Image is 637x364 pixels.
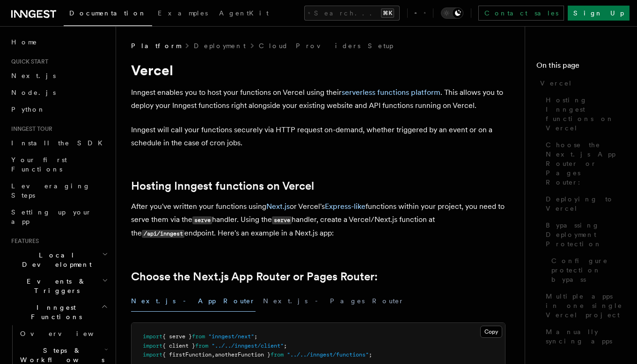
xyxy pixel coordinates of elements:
p: Inngest will call your functions securely via HTTP request on-demand, whether triggered by an eve... [131,123,505,150]
a: Setting up your app [7,204,110,230]
a: Node.js [7,84,110,101]
a: AgentKit [213,3,274,25]
span: Inngest Functions [7,303,101,321]
span: Setting up your app [11,208,92,225]
button: Local Development [7,247,110,273]
span: Overview [20,330,117,337]
p: After you've written your functions using or Vercel's functions within your project, you need to ... [131,200,505,240]
button: Next.js - App Router [131,291,256,312]
a: Next.js [7,67,110,84]
button: Inngest Functions [7,299,110,325]
span: { firstFunction [162,351,212,358]
a: Contact sales [478,6,564,21]
a: Deploying to Vercel [542,191,626,217]
span: Python [11,106,45,113]
span: Deploying to Vercel [546,194,626,213]
span: from [271,351,284,358]
span: Manually syncing apps [546,327,626,346]
span: Examples [158,9,208,17]
button: Search...⌘K [304,6,400,21]
span: { client } [162,343,195,349]
span: "inngest/next" [208,333,254,340]
code: serve [272,216,292,224]
span: Your first Functions [11,156,67,173]
a: Leveraging Steps [7,178,110,204]
a: Vercel [536,75,626,92]
a: Install the SDK [7,135,110,151]
a: Configure protection bypass [548,252,626,288]
span: import [143,351,162,358]
span: "../../inngest/client" [212,343,284,349]
a: Bypassing Deployment Protection [542,217,626,252]
span: Choose the Next.js App Router or Pages Router: [546,140,626,187]
h4: On this page [536,60,626,75]
a: Python [7,101,110,118]
span: Hosting Inngest functions on Vercel [546,95,626,133]
a: Examples [152,3,213,25]
a: Manually syncing apps [542,323,626,350]
span: Local Development [7,250,102,269]
button: Next.js - Pages Router [263,291,404,312]
a: Documentation [64,3,152,26]
span: Vercel [540,79,572,88]
a: Next.js [266,202,290,211]
span: Inngest tour [7,125,52,133]
a: Overview [16,325,110,342]
button: Events & Triggers [7,273,110,299]
h1: Vercel [131,62,505,79]
code: /api/inngest [142,230,184,238]
p: Inngest enables you to host your functions on Vercel using their . This allows you to deploy your... [131,86,505,112]
span: from [195,343,208,349]
a: Choose the Next.js App Router or Pages Router: [131,270,378,283]
button: Toggle dark mode [441,7,463,19]
span: , [212,351,215,358]
span: import [143,333,162,340]
span: Platform [131,41,181,50]
a: Sign Up [568,6,630,21]
button: Copy [480,326,502,338]
span: import [143,343,162,349]
span: Install the SDK [11,139,108,147]
a: Cloud Providers Setup [259,41,393,50]
code: serve [192,216,212,224]
span: ; [284,343,287,349]
a: Hosting Inngest functions on Vercel [542,92,626,136]
a: Hosting Inngest functions on Vercel [131,179,314,193]
span: AgentKit [219,9,269,17]
span: Next.js [11,72,56,79]
span: Multiple apps in one single Vercel project [546,292,626,320]
span: anotherFunction } [215,351,271,358]
span: Home [11,37,37,47]
a: Express-like [325,202,366,211]
span: Node.js [11,89,56,96]
kbd: ⌘K [381,8,394,18]
a: serverless functions platform [342,88,440,97]
span: Events & Triggers [7,277,102,295]
span: Bypassing Deployment Protection [546,221,626,249]
span: from [192,333,205,340]
span: ; [254,333,257,340]
span: Documentation [69,9,146,17]
span: Quick start [7,58,48,65]
a: Home [7,34,110,50]
span: Features [7,237,39,245]
span: "../../inngest/functions" [287,351,369,358]
a: Choose the Next.js App Router or Pages Router: [542,136,626,191]
span: { serve } [162,333,192,340]
a: Deployment [194,41,246,50]
span: ; [369,351,372,358]
a: Your first Functions [7,151,110,178]
span: Leveraging Steps [11,182,90,199]
a: Multiple apps in one single Vercel project [542,288,626,323]
span: Configure protection bypass [551,256,626,284]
